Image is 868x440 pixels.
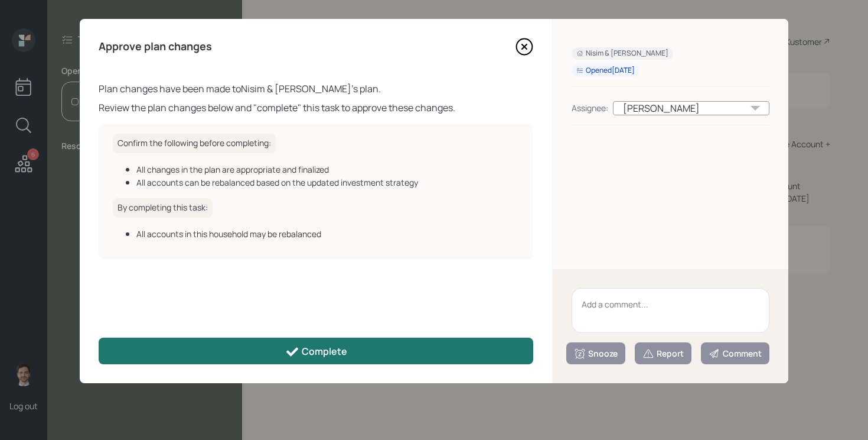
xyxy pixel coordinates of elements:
[136,163,519,176] div: All changes in the plan are appropriate and finalized
[709,348,762,360] div: Comment
[99,338,533,364] button: Complete
[701,342,769,364] button: Comment
[574,348,618,360] div: Snooze
[635,342,691,364] button: Report
[566,342,625,364] button: Snooze
[99,101,533,115] div: Review the plan changes below and "complete" this task to approve these changes.
[285,345,347,359] div: Complete
[99,40,212,53] h4: Approve plan changes
[136,228,519,240] div: All accounts in this household may be rebalanced
[576,66,635,76] div: Opened [DATE]
[613,101,769,115] div: [PERSON_NAME]
[642,348,684,360] div: Report
[99,82,533,96] div: Plan changes have been made to Nisim & [PERSON_NAME] 's plan.
[572,102,608,114] div: Assignee:
[113,198,213,218] h6: By completing this task:
[136,176,519,189] div: All accounts can be rebalanced based on the updated investment strategy
[113,134,276,153] h6: Confirm the following before completing:
[576,48,668,59] div: Nisim & [PERSON_NAME]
